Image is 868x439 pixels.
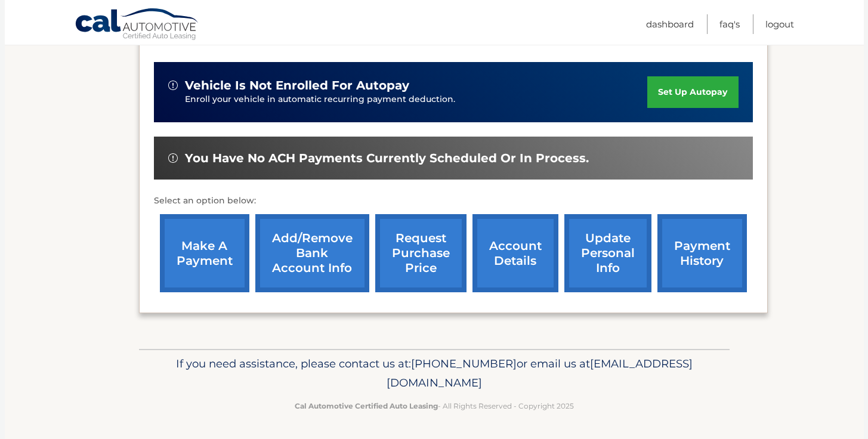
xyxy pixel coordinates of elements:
p: Select an option below: [154,194,753,208]
p: If you need assistance, please contact us at: or email us at [147,354,722,392]
img: alert-white.svg [168,81,178,90]
p: Enroll your vehicle in automatic recurring payment deduction. [185,93,648,106]
a: make a payment [160,214,249,292]
p: - All Rights Reserved - Copyright 2025 [147,400,722,412]
span: vehicle is not enrolled for autopay [185,78,409,93]
span: You have no ACH payments currently scheduled or in process. [185,151,589,166]
a: account details [472,214,558,292]
img: alert-white.svg [168,153,178,163]
a: Dashboard [646,14,694,34]
a: set up autopay [647,76,738,108]
a: FAQ's [719,14,740,34]
a: Logout [765,14,794,34]
a: payment history [657,214,747,292]
a: Add/Remove bank account info [255,214,369,292]
span: [EMAIL_ADDRESS][DOMAIN_NAME] [387,357,693,389]
a: update personal info [564,214,651,292]
a: Cal Automotive [75,8,200,42]
a: request purchase price [375,214,467,292]
strong: Cal Automotive Certified Auto Leasing [295,401,438,410]
span: [PHONE_NUMBER] [411,357,517,370]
